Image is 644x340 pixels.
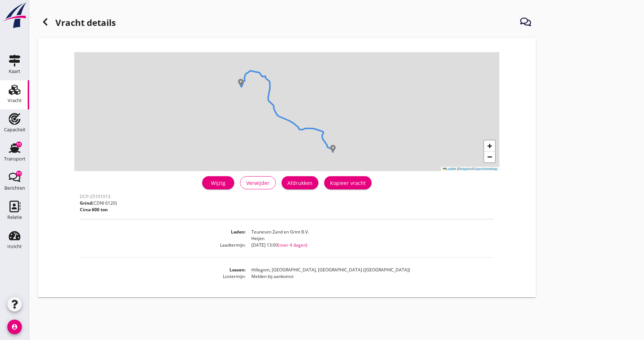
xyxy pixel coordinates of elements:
[9,69,20,74] div: Kaart
[460,167,472,171] a: Mapbox
[80,229,246,242] dt: Laden
[278,242,307,248] span: (over 4 dagen)
[487,152,492,161] span: −
[246,242,494,248] dd: [DATE] 13:00
[246,267,494,273] dd: Hillegom, [GEOGRAPHIC_DATA], [GEOGRAPHIC_DATA] ([GEOGRAPHIC_DATA])
[7,215,22,220] div: Relatie
[329,145,337,152] img: Marker
[4,157,25,161] div: Transport
[80,200,92,206] span: Grind
[80,206,117,213] p: Circa 600 ton
[330,179,366,187] div: Kopieer vracht
[1,2,28,29] img: logo-small.a267ee39.svg
[4,186,25,190] div: Berichten
[16,142,22,147] div: 11
[80,200,117,206] p: (CDNI 6120)
[457,167,458,171] span: |
[7,244,22,249] div: Inzicht
[7,320,22,334] i: account_circle
[282,176,318,189] button: Afdrukken
[443,167,456,171] a: Leaflet
[484,140,495,151] a: Zoom in
[484,151,495,162] a: Zoom out
[246,273,494,280] dd: Melden bij aankomst
[474,167,498,171] a: OpenStreetMap
[208,179,228,187] div: Wijzig
[487,141,492,150] span: +
[441,167,499,171] div: © ©
[240,176,276,189] button: Verwijder
[202,176,234,189] a: Wijzig
[324,176,372,189] button: Kopieer vracht
[16,171,22,177] div: 11
[80,193,110,200] span: DCP-25101013
[80,242,246,248] dt: Laadtermijn
[246,179,270,187] div: Verwijder
[237,79,244,86] img: Marker
[8,98,22,103] div: Vracht
[38,15,116,32] h1: Vracht details
[4,127,25,132] div: Capaciteit
[80,267,246,273] dt: Lossen
[287,179,313,187] div: Afdrukken
[246,229,494,242] dd: Teunesen Zand en Grint B.V. Heijen
[80,273,246,280] dt: Lostermijn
